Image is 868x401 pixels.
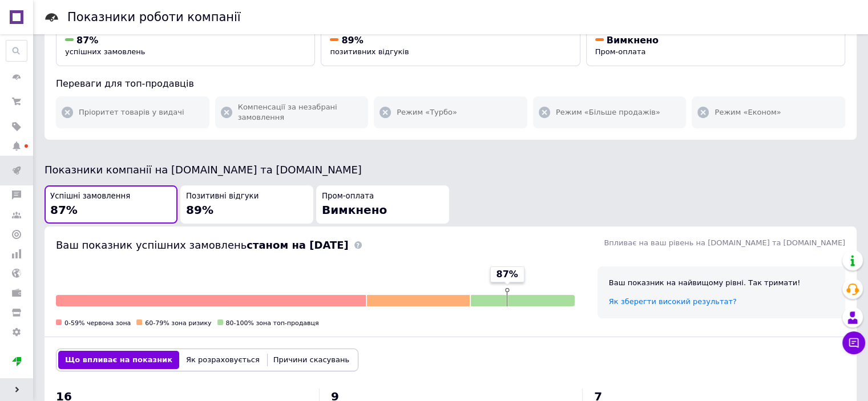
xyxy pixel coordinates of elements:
button: Позитивні відгуки89% [180,185,313,224]
span: Переваги для топ-продавців [56,78,194,89]
button: Успішні замовлення87% [45,185,177,224]
span: Впливає на ваш рівень на [DOMAIN_NAME] та [DOMAIN_NAME] [604,238,845,247]
span: Пром-оплата [595,47,646,56]
span: 87% [496,268,518,281]
span: Пром-оплата [322,191,374,202]
span: Вимкнено [607,35,659,46]
button: 89%позитивних відгуків [321,25,580,67]
button: ВимкненоПром-оплата [586,25,845,67]
span: позитивних відгуків [330,47,409,56]
span: Позитивні відгуки [186,191,259,202]
span: Показники компанії на [DOMAIN_NAME] та [DOMAIN_NAME] [45,164,362,176]
button: Що впливає на показник [58,351,179,369]
b: станом на [DATE] [247,239,348,251]
span: Компенсації за незабрані замовлення [238,102,363,123]
span: Успішні замовлення [50,191,130,202]
span: Режим «Турбо» [397,107,457,118]
span: Пріоритет товарів у видачі [79,107,184,118]
span: 87% [76,35,98,46]
span: Вимкнено [322,203,387,217]
span: 87% [50,203,78,217]
h1: Показники роботи компанії [67,10,241,24]
span: 0-59% червона зона [64,319,131,327]
div: Ваш показник на найвищому рівні. Так тримати! [609,278,834,288]
span: 80-100% зона топ-продавця [226,319,319,327]
span: 60-79% зона ризику [145,319,211,327]
a: Як зберегти високий результат? [609,297,737,306]
span: 89% [186,203,213,217]
span: Ваш показник успішних замовлень [56,239,349,251]
button: Причини скасувань [267,351,356,369]
span: 89% [341,35,363,46]
span: успішних замовлень [65,47,145,56]
button: 87%успішних замовлень [56,25,315,67]
button: Пром-оплатаВимкнено [316,185,449,224]
span: Режим «Більше продажів» [556,107,660,118]
button: Як розраховується [179,351,267,369]
button: Чат з покупцем [842,331,865,354]
span: Режим «Економ» [714,107,781,118]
